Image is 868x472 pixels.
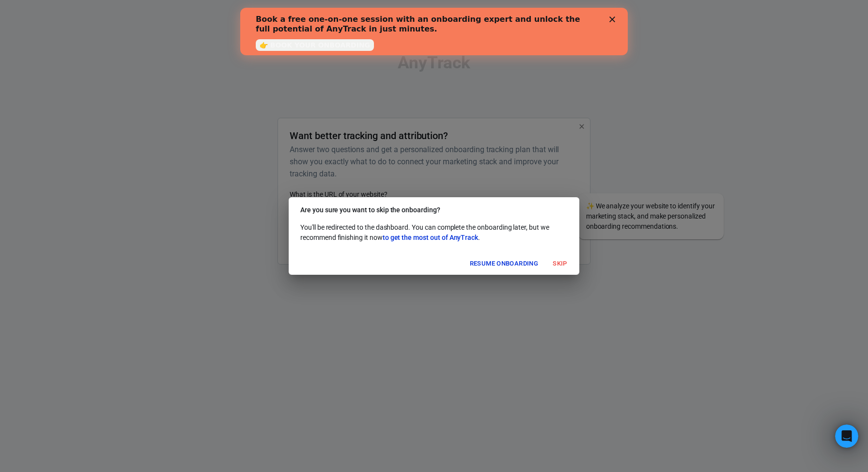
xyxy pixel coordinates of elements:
[240,8,628,55] iframe: Intercom live chat banner
[383,234,478,241] span: to get the most out of AnyTrack
[544,256,575,271] button: Skip
[369,9,379,15] div: Close
[835,425,858,448] iframe: Intercom live chat
[467,256,541,271] button: Resume onboarding
[289,197,579,222] h2: Are you sure you want to skip the onboarding?
[300,222,568,243] p: You'll be redirected to the dashboard. You can complete the onboarding later, but we recommend fi...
